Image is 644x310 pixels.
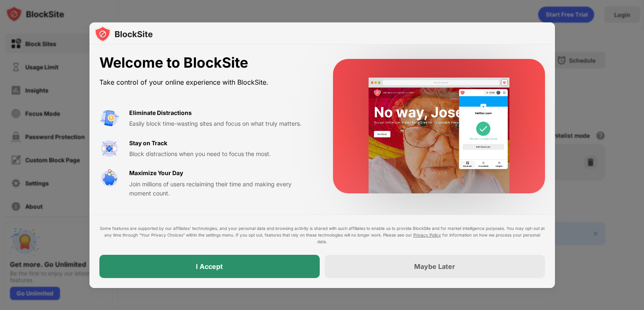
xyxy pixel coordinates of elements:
[99,54,313,71] div: Welcome to BlockSite
[129,139,167,148] div: Stay on Track
[129,108,192,117] div: Eliminate Distractions
[196,262,223,271] div: I Accept
[99,76,313,88] div: Take control of your online experience with BlockSite.
[129,119,313,128] div: Easily block time-wasting sites and focus on what truly matters.
[99,225,545,245] div: Some features are supported by our affiliates’ technologies, and your personal data and browsing ...
[413,232,441,237] a: Privacy Policy
[129,180,313,198] div: Join millions of users reclaiming their time and making every moment count.
[99,168,119,188] img: value-safe-time.svg
[414,262,455,271] div: Maybe Later
[129,149,313,159] div: Block distractions when you need to focus the most.
[99,108,119,128] img: value-avoid-distractions.svg
[94,26,153,42] img: logo-blocksite.svg
[99,139,119,159] img: value-focus.svg
[129,168,183,178] div: Maximize Your Day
